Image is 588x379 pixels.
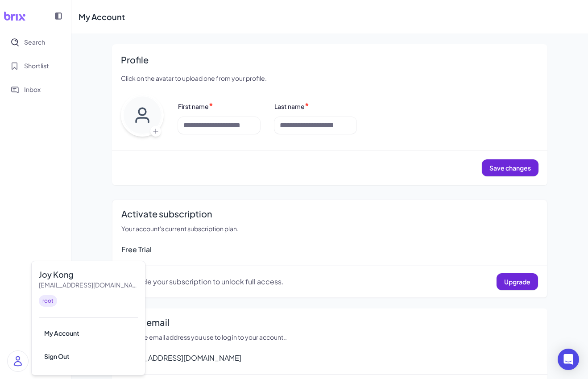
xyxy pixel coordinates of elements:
label: First name [178,102,209,110]
button: Search [5,32,66,52]
button: Shortlist [5,56,66,76]
button: Upgrade [497,273,538,290]
h2: Login email [121,316,538,329]
button: Save changes [482,159,538,176]
div: Free Trial [121,244,538,255]
span: Search [24,37,45,47]
div: My Account [39,323,138,343]
span: Shortlist [24,61,49,71]
button: Inbox [5,79,66,100]
span: Inbox [24,85,41,94]
p: This is the email address you use to log in to your account.. [121,333,538,342]
div: Open Intercom Messenger [558,349,579,370]
div: [EMAIL_ADDRESS][DOMAIN_NAME] [121,353,538,363]
img: user_logo.png [8,351,28,371]
span: Upgrade [504,278,530,286]
div: Sign Out [39,346,138,366]
h2: Activate subscription [121,207,538,221]
p: Your account's current subscription plan. [121,224,538,233]
div: joy@joinbrix.com [39,280,138,290]
p: Click on the avatar to upload one from your profile. [121,74,538,83]
p: Upgrade your subscription to unlock full access. [121,276,284,287]
div: Joy Kong [39,268,138,280]
div: root [39,295,57,307]
label: Last name [274,102,305,110]
h2: Profile [121,53,538,67]
div: Upload avatar [121,94,164,139]
span: Save changes [489,164,531,172]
